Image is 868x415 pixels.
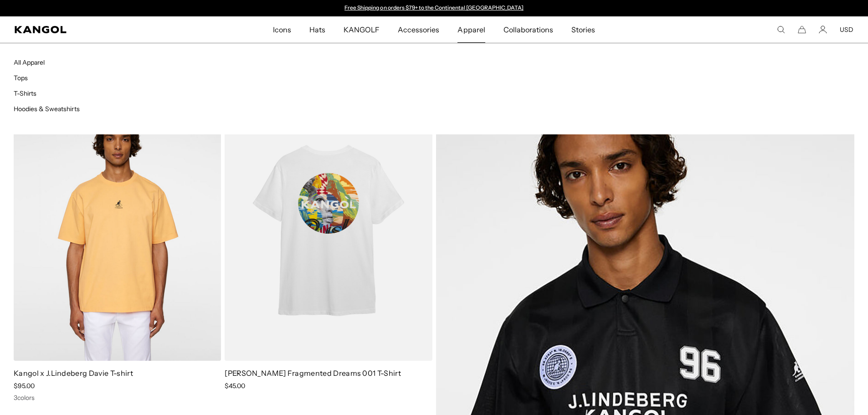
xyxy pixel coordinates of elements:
[273,16,291,43] span: Icons
[494,16,562,43] a: Collaborations
[389,16,448,43] a: Accessories
[340,5,528,12] div: 1 of 2
[14,58,45,67] a: All Apparel
[457,16,485,43] span: Apparel
[14,74,28,82] a: Tops
[264,16,300,43] a: Icons
[14,382,35,390] span: $95.00
[225,369,401,378] a: [PERSON_NAME] Fragmented Dreams 001 T-Shirt
[398,16,439,43] span: Accessories
[14,89,36,97] a: T-Shirts
[300,16,334,43] a: Hats
[819,26,827,34] a: Account
[340,5,528,12] slideshow-component: Announcement bar
[840,26,853,34] button: USD
[225,382,245,390] span: $45.00
[340,5,528,12] div: Announcement
[309,16,325,43] span: Hats
[14,100,221,361] img: Kangol x J.Lindeberg Davie T-shirt
[334,16,389,43] a: KANGOLF
[777,26,785,34] summary: Search here
[503,16,553,43] span: Collaborations
[798,26,806,34] button: Cart
[14,105,80,113] a: Hoodies & Sweatshirts
[344,4,524,11] a: Free Shipping on orders $79+ to the Continental [GEOGRAPHIC_DATA]
[14,394,221,402] div: 3 colors
[571,16,595,43] span: Stories
[562,16,604,43] a: Stories
[448,16,494,43] a: Apparel
[225,100,432,361] img: Tristan Eaton Fragmented Dreams 001 T-Shirt
[14,369,133,378] a: Kangol x J.Lindeberg Davie T-shirt
[344,16,380,43] span: KANGOLF
[15,26,180,33] a: Kangol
